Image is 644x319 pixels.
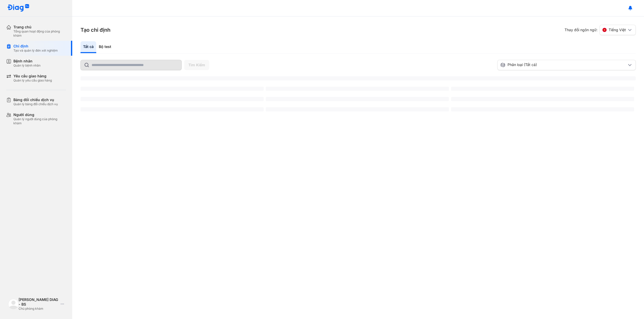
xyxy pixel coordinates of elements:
div: Chủ phòng khám [19,307,59,311]
span: ‌ [451,97,634,101]
span: ‌ [266,97,449,101]
div: Bệnh nhân [13,59,41,63]
span: ‌ [451,107,634,111]
div: Tạo và quản lý đơn xét nghiệm [13,48,58,53]
img: logo [7,4,29,12]
div: Quản lý yêu cầu giao hàng [13,78,52,83]
div: Yêu cầu giao hàng [13,74,52,78]
div: Thay đổi ngôn ngữ: [565,25,636,35]
span: ‌ [266,107,449,111]
div: Trang chủ [13,25,66,29]
span: ‌ [81,76,636,80]
h3: Tạo chỉ định [81,26,110,34]
div: Bảng đối chiếu dịch vụ [13,97,58,102]
button: Tìm Kiếm [184,60,209,70]
span: ‌ [81,107,264,111]
div: Quản lý bệnh nhân [13,63,41,68]
span: ‌ [451,87,634,91]
span: ‌ [81,97,264,101]
div: Quản lý người dùng của phòng khám [13,117,66,125]
div: Chỉ định [13,44,58,48]
span: ‌ [266,87,449,91]
div: Người dùng [13,112,66,117]
img: logo [8,299,19,309]
div: Tổng quan hoạt động của phòng khám [13,29,66,38]
div: Bộ test [96,41,114,53]
div: Tất cả [81,41,96,53]
span: ‌ [81,87,264,91]
div: Quản lý bảng đối chiếu dịch vụ [13,102,58,106]
div: [PERSON_NAME] DIAG - BS [19,297,59,307]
